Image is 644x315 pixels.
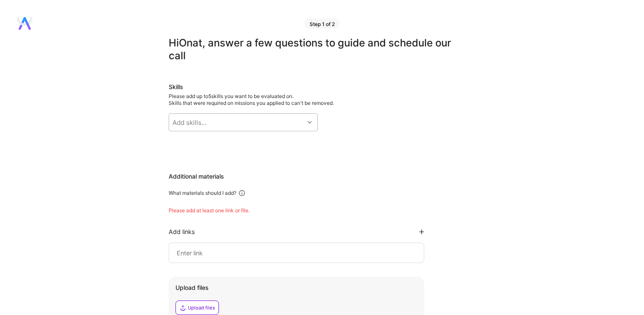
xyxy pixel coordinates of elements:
div: Hi Onat , answer a few questions to guide and schedule our call [169,37,467,62]
i: icon Upload2 [179,304,186,311]
i: icon PlusBlackFlat [419,229,424,234]
div: Additional materials [169,172,467,181]
div: Please add at least one link or file. [169,207,467,214]
i: icon Info [238,189,246,197]
input: Enter link [176,248,417,258]
div: Upload files [175,283,417,292]
span: Skills that were required on missions you applied to can't be removed. [169,100,334,106]
div: Add links [169,228,195,236]
div: Upload files [188,304,215,311]
div: Step 1 of 2 [305,18,340,29]
div: Please add up to 5 skills you want to be evaluated on. [169,93,467,107]
div: What materials should I add? [169,190,236,197]
i: icon Chevron [308,120,312,124]
div: Add skills... [172,118,207,127]
div: Skills [169,83,467,91]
